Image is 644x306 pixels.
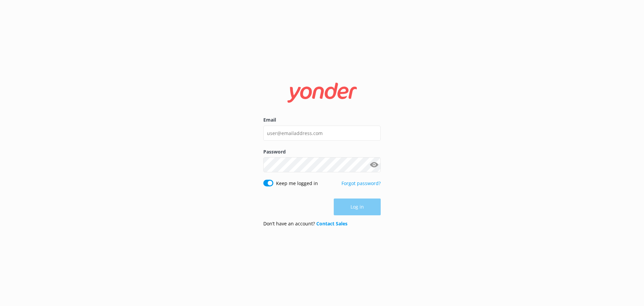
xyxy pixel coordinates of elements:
[263,116,381,124] label: Email
[316,220,347,227] a: Contact Sales
[263,220,347,227] p: Don’t have an account?
[341,180,381,186] a: Forgot password?
[263,148,381,156] label: Password
[276,180,318,187] label: Keep me logged in
[367,158,381,172] button: Show password
[263,126,381,141] input: user@emailaddress.com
